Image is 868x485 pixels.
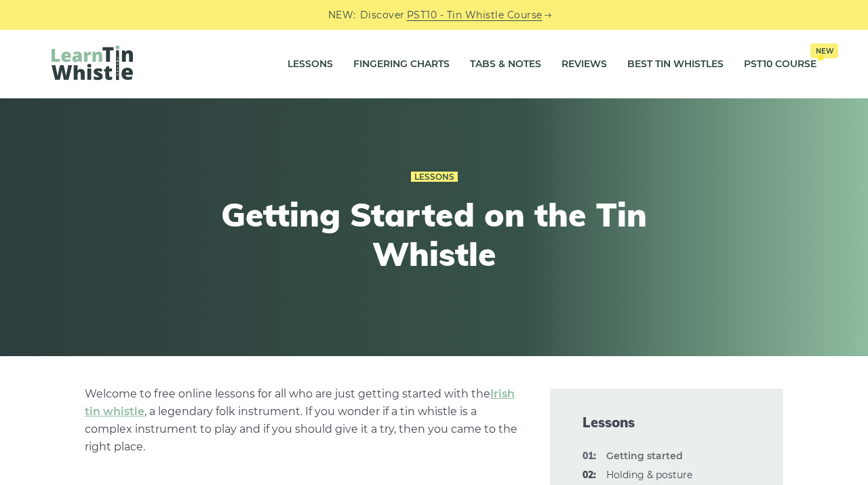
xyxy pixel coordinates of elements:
img: LearnTinWhistle.com [52,45,133,80]
span: New [810,43,838,58]
a: Lessons [411,172,458,182]
a: Fingering Charts [353,47,450,81]
span: 02: [583,467,596,484]
p: Welcome to free online lessons for all who are just getting started with the , a legendary folk i... [85,385,517,456]
h1: Getting Started on the Tin Whistle [184,195,684,273]
a: PST10 CourseNew [744,47,816,81]
strong: Getting started [606,450,683,462]
a: Reviews [561,47,607,81]
span: 01: [583,448,596,465]
a: 02:Holding & posture [606,469,692,481]
a: Tabs & Notes [470,47,541,81]
a: Best Tin Whistles [627,47,724,81]
a: Lessons [288,47,333,81]
span: Lessons [583,413,751,432]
